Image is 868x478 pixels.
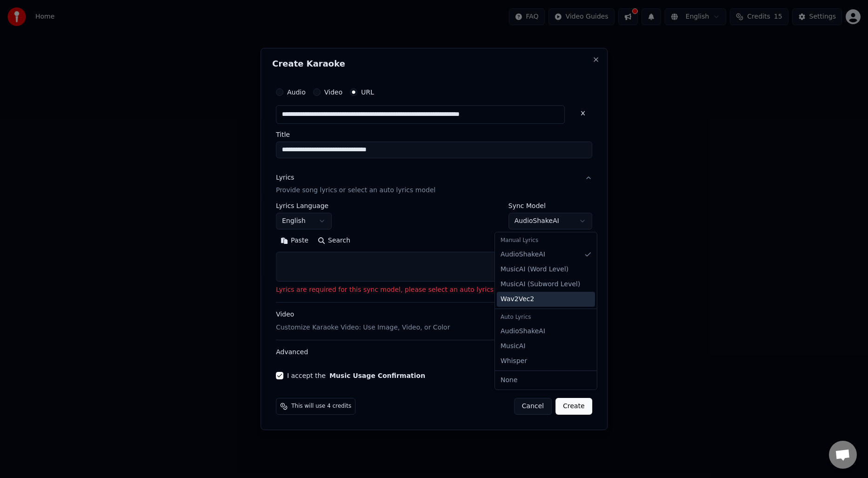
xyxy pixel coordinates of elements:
[501,342,526,351] span: MusicAI
[501,280,580,289] span: MusicAI ( Subword Level )
[501,327,545,336] span: AudioShakeAI
[501,265,568,274] span: MusicAI ( Word Level )
[497,234,595,247] div: Manual Lyrics
[501,295,534,304] span: Wav2Vec2
[497,311,595,324] div: Auto Lyrics
[501,250,545,259] span: AudioShakeAI
[501,376,518,385] span: None
[501,357,527,366] span: Whisper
